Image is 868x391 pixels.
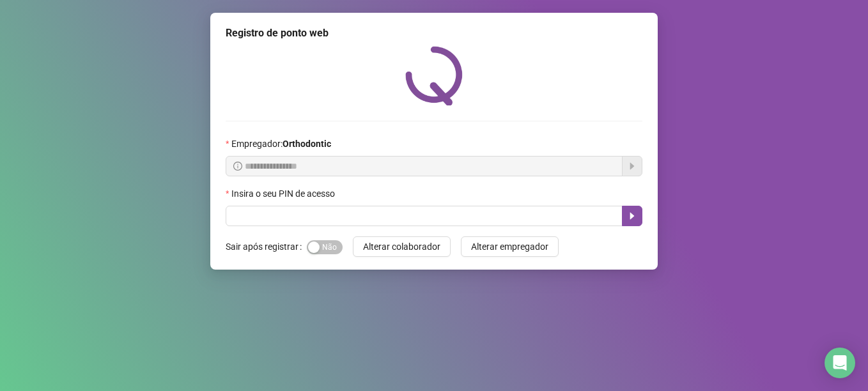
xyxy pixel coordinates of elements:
[226,236,307,257] label: Sair após registrar
[353,236,451,257] button: Alterar colaborador
[233,162,242,171] span: info-circle
[405,46,463,105] img: QRPoint
[471,240,548,254] span: Alterar empregador
[226,26,642,41] div: Registro de ponto web
[283,139,331,149] strong: Orthodontic
[825,348,855,378] div: Open Intercom Messenger
[461,236,559,257] button: Alterar empregador
[363,240,440,254] span: Alterar colaborador
[627,211,637,221] span: caret-right
[226,187,343,201] label: Insira o seu PIN de acesso
[231,137,331,151] span: Empregador :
